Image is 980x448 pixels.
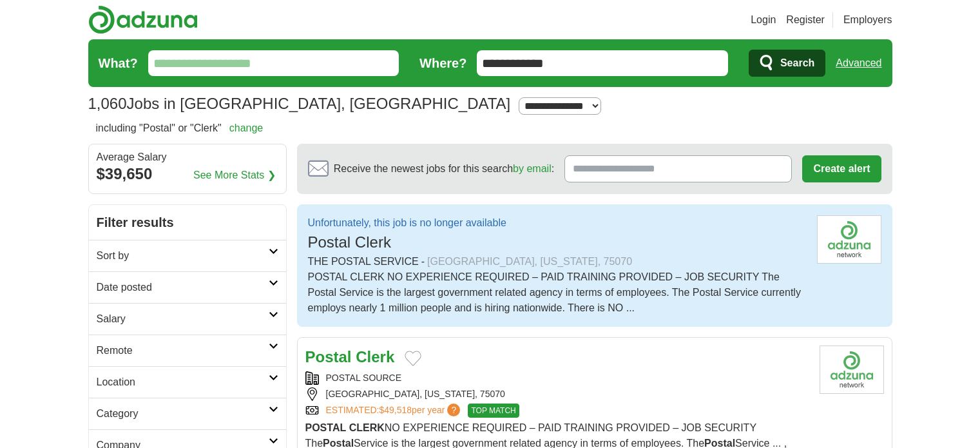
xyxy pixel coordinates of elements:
[334,161,554,177] span: Receive the newest jobs for this search :
[305,348,395,365] a: Postal Clerk
[379,405,412,415] span: $49,518
[843,12,892,28] a: Employers
[88,5,198,34] img: Adzuna logo
[97,311,269,327] h2: Salary
[97,406,269,422] h2: Category
[349,422,385,433] strong: CLERK
[229,122,264,133] a: change
[308,254,807,269] div: THE POSTAL SERVICE
[305,387,809,401] div: [GEOGRAPHIC_DATA], [US_STATE], 75070
[326,404,463,418] a: ESTIMATED:$49,518per year?
[96,121,264,136] h2: including "Postal" or "Clerk"
[447,404,460,416] span: ?
[193,168,276,183] a: See More Stats ❯
[421,254,425,269] span: -
[305,348,352,365] strong: Postal
[751,12,776,28] a: Login
[802,155,881,182] button: Create alert
[468,404,519,418] span: TOP MATCH
[88,95,511,112] h1: Jobs in [GEOGRAPHIC_DATA], [GEOGRAPHIC_DATA]
[817,215,881,264] img: One Red Cent (CPA) logo
[308,233,391,251] span: Postal Clerk
[820,346,884,394] img: Company logo
[97,152,278,162] div: Average Salary
[308,215,506,231] p: Unfortunately, this job is no longer available
[356,348,394,365] strong: Clerk
[89,398,286,429] a: Category
[89,271,286,303] a: Date posted
[89,366,286,398] a: Location
[97,375,269,390] h2: Location
[427,254,632,269] div: [GEOGRAPHIC_DATA], [US_STATE], 75070
[89,240,286,271] a: Sort by
[97,343,269,358] h2: Remote
[419,54,466,73] label: Where?
[786,12,825,28] a: Register
[405,351,421,366] button: Add to favorite jobs
[305,422,347,433] strong: POSTAL
[97,248,269,264] h2: Sort by
[89,205,286,240] h2: Filter results
[305,371,809,385] div: POSTAL SOURCE
[749,50,825,77] button: Search
[89,303,286,335] a: Salary
[308,269,807,316] div: POSTAL CLERK NO EXPERIENCE REQUIRED – PAID TRAINING PROVIDED – JOB SECURITY The Postal Service is...
[97,280,269,295] h2: Date posted
[836,50,881,76] a: Advanced
[780,50,814,76] span: Search
[97,162,278,186] div: $39,650
[88,92,127,115] span: 1,060
[89,335,286,366] a: Remote
[513,163,552,174] a: by email
[99,54,138,73] label: What?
